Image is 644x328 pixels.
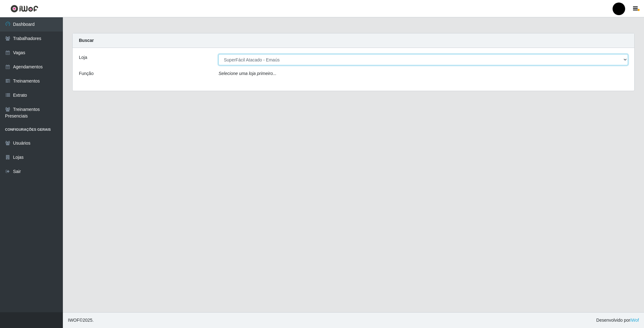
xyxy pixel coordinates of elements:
[630,318,639,323] a: iWof
[218,71,276,76] i: Selecione uma loja primeiro...
[79,54,87,61] label: Loja
[68,318,80,323] span: IWOF
[79,38,94,43] strong: Buscar
[68,317,94,324] span: © 2025 .
[596,317,639,324] span: Desenvolvido por
[10,5,38,13] img: CoreUI Logo
[79,70,94,77] label: Função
